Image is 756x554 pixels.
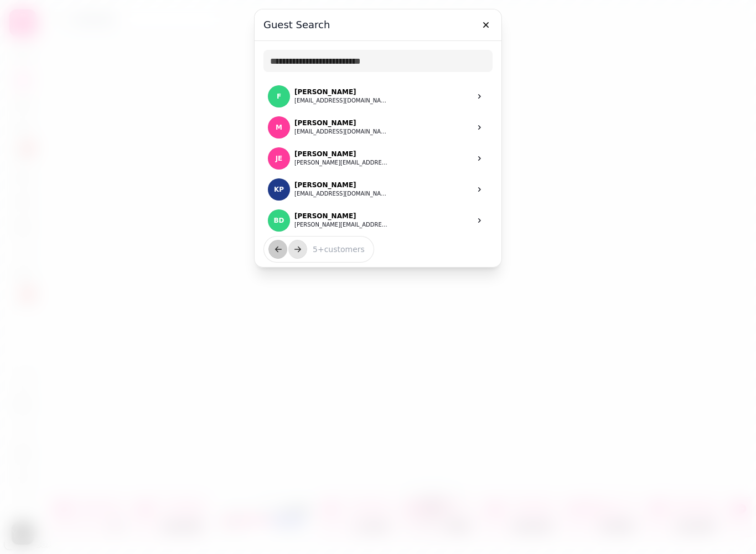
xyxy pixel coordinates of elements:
[304,244,365,255] p: 5 + customers
[288,240,307,259] button: next
[294,119,389,127] p: [PERSON_NAME]
[276,155,283,162] span: JE
[263,174,493,205] a: K PKP[PERSON_NAME][EMAIL_ADDRESS][DOMAIN_NAME]
[263,205,493,236] a: B DBD[PERSON_NAME][PERSON_NAME][EMAIL_ADDRESS][DOMAIN_NAME]
[294,96,389,105] button: [EMAIL_ADDRESS][DOMAIN_NAME]
[276,124,282,131] span: M
[273,217,284,224] span: BD
[263,112,493,143] a: M .M[PERSON_NAME][EMAIL_ADDRESS][DOMAIN_NAME]
[294,158,389,167] button: [PERSON_NAME][EMAIL_ADDRESS][PERSON_NAME][DOMAIN_NAME]
[274,186,284,193] span: KP
[277,93,281,100] span: F
[294,150,389,158] p: [PERSON_NAME]
[263,18,493,32] h3: Guest Search
[294,189,389,198] button: [EMAIL_ADDRESS][DOMAIN_NAME]
[263,81,493,112] a: F .F[PERSON_NAME][EMAIL_ADDRESS][DOMAIN_NAME]
[294,127,389,136] button: [EMAIL_ADDRESS][DOMAIN_NAME]
[268,240,287,259] button: back
[294,181,389,189] p: [PERSON_NAME]
[294,220,389,229] button: [PERSON_NAME][EMAIL_ADDRESS][DOMAIN_NAME]
[294,88,389,96] p: [PERSON_NAME]
[294,212,389,220] p: [PERSON_NAME]
[263,143,493,174] a: J EJE[PERSON_NAME][PERSON_NAME][EMAIL_ADDRESS][PERSON_NAME][DOMAIN_NAME]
